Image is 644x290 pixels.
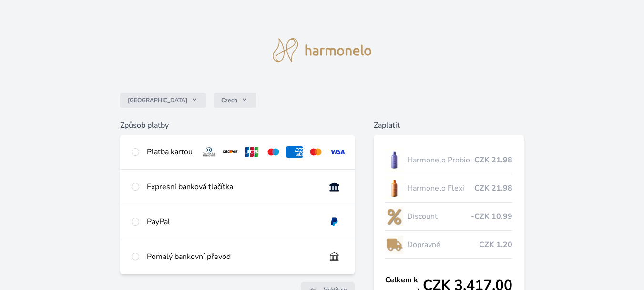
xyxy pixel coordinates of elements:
span: [GEOGRAPHIC_DATA] [128,97,187,104]
img: jcb.svg [243,146,261,158]
img: discover.svg [222,146,239,158]
h6: Zaplatit [374,119,524,131]
span: -CZK 10.99 [471,211,512,222]
img: CLEAN_PROBIO_se_stinem_x-lo.jpg [385,148,403,172]
div: Expresní banková tlačítka [147,181,318,193]
img: CLEAN_FLEXI_se_stinem_x-hi_(1)-lo.jpg [385,176,403,200]
span: CZK 21.98 [474,154,512,166]
span: Czech [221,97,237,104]
span: Harmonelo Probio [407,154,474,166]
button: Czech [214,93,256,108]
span: CZK 1.20 [479,239,512,250]
span: Harmonelo Flexi [407,183,474,194]
div: Platba kartou [147,146,193,158]
span: CZK 21.98 [474,183,512,194]
h6: Způsob platby [120,119,355,131]
img: mc.svg [307,146,325,158]
span: Discount [407,211,471,222]
div: Pomalý bankovní převod [147,251,318,262]
img: delivery-lo.png [385,233,403,257]
img: bankTransfer_IBAN.svg [326,251,343,262]
button: [GEOGRAPHIC_DATA] [120,93,206,108]
img: onlineBanking_CZ.svg [326,181,343,193]
img: amex.svg [286,146,304,158]
img: logo.svg [273,38,372,62]
img: visa.svg [328,146,346,158]
img: paypal.svg [326,216,343,227]
div: PayPal [147,216,318,227]
img: discount-lo.png [385,204,403,228]
span: Dopravné [407,239,479,250]
img: maestro.svg [265,146,282,158]
img: diners.svg [200,146,218,158]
